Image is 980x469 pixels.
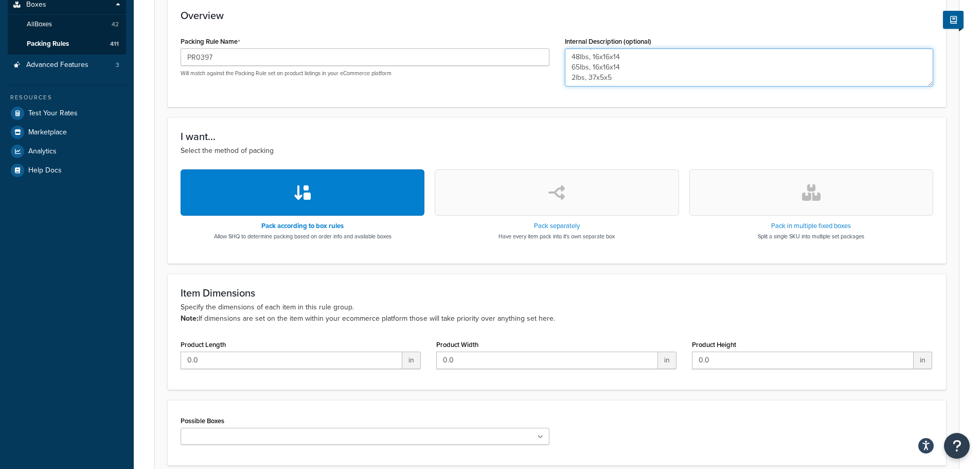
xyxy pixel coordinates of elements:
span: 3 [116,61,119,70]
span: Marketplace [28,128,67,137]
label: Product Width [436,341,478,349]
span: 411 [110,40,119,48]
p: Specify the dimensions of each item in this rule group. If dimensions are set on the item within ... [181,302,933,324]
a: Packing Rules411 [8,34,126,54]
b: Note: [181,313,199,324]
li: Packing Rules [8,34,126,54]
span: in [402,352,421,369]
p: Select the method of packing [181,145,933,157]
p: Have every item pack into it's own separate box [498,232,615,240]
h3: Pack separately [498,222,615,230]
h3: Pack according to box rules [214,222,391,230]
span: All Boxes [27,20,52,29]
h3: I want... [181,131,933,142]
span: in [658,352,676,369]
p: Allow SHQ to determine packing based on order info and available boxes [214,232,391,240]
label: Packing Rule Name [181,38,240,46]
textarea: 7 boxes: 8lbs, 13x13x8 33lbs, 14x13x9 32lbs, 17x13x9 40lbs, 14x13x9 48lbs, 16x16x14 65lbs, 16x16x... [565,48,934,86]
h3: Item Dimensions [181,287,933,299]
h3: Pack in multiple fixed boxes [758,222,864,230]
span: Test Your Rates [28,109,78,118]
label: Product Height [692,341,736,349]
span: Advanced Features [26,61,88,70]
a: Analytics [8,142,126,161]
div: Resources [8,93,126,102]
button: Show Help Docs [943,11,964,29]
span: Help Docs [28,166,62,175]
a: Help Docs [8,161,126,180]
button: Open Resource Center [944,433,970,459]
h3: Overview [181,10,933,21]
span: Analytics [28,147,57,156]
span: 42 [112,20,119,29]
p: Split a single SKU into multiple set packages [758,232,864,240]
label: Possible Boxes [181,417,224,425]
a: AllBoxes42 [8,15,126,34]
li: Advanced Features [8,56,126,75]
span: in [914,352,932,369]
span: Packing Rules [27,40,69,48]
p: Will match against the Packing Rule set on product listings in your eCommerce platform [181,70,549,77]
a: Test Your Rates [8,104,126,123]
a: Advanced Features3 [8,56,126,75]
label: Internal Description (optional) [565,38,651,45]
a: Marketplace [8,123,126,142]
label: Product Length [181,341,226,349]
span: Boxes [26,1,46,9]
